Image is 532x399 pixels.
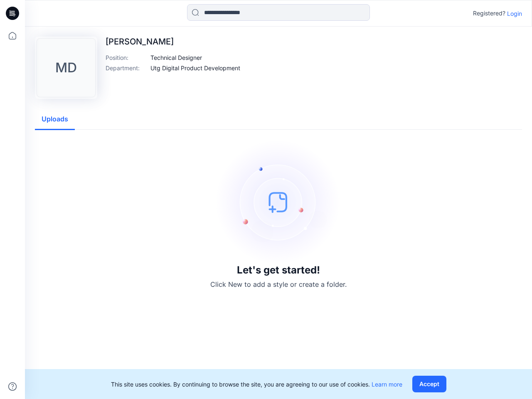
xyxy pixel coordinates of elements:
[237,264,320,276] h3: Let's get started!
[106,64,147,72] p: Department :
[35,109,75,130] button: Uploads
[507,9,522,18] p: Login
[111,380,402,389] p: This site uses cookies. By continuing to browse the site, you are agreeing to our use of cookies.
[150,53,202,62] p: Technical Designer
[210,279,347,289] p: Click New to add a style or create a folder.
[372,381,402,388] a: Learn more
[106,37,240,47] p: [PERSON_NAME]
[37,38,96,97] div: MD
[473,8,505,18] p: Registered?
[412,376,446,392] button: Accept
[106,53,147,62] p: Position :
[150,64,240,72] p: Utg Digital Product Development
[216,140,341,264] img: empty-state-image.svg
